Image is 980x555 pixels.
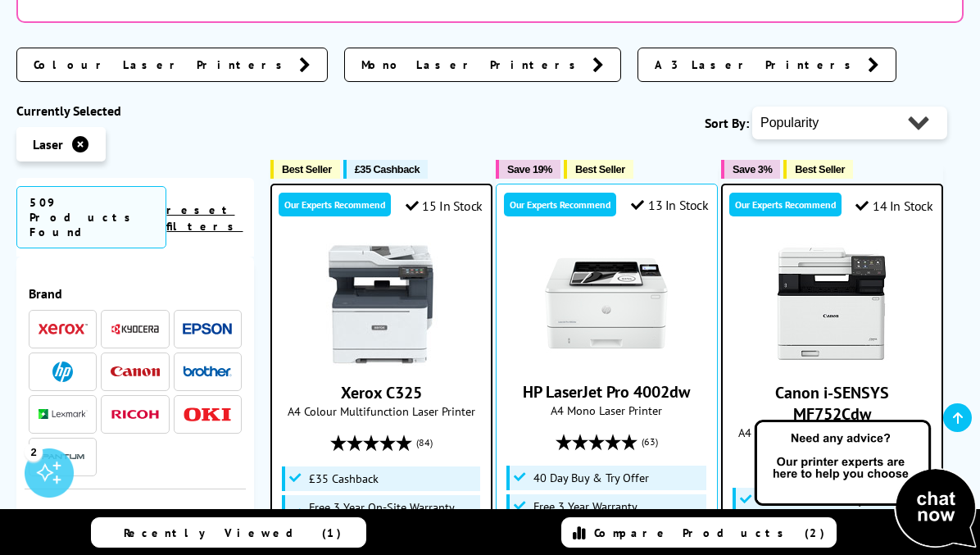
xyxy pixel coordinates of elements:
a: OKI [183,404,232,425]
button: Save 3% [721,160,780,179]
span: Save 3% [733,163,772,175]
img: Lexmark [39,409,88,419]
span: Save 19% [507,163,552,175]
span: 509 Products Found [16,186,166,248]
span: £35 Cashback [355,163,420,175]
span: Best Seller [282,163,332,175]
span: Best Seller [575,163,625,175]
img: Ricoh [111,410,160,419]
a: Canon i-SENSYS MF752Cdw [775,382,889,425]
img: Canon i-SENSYS MF752Cdw [770,243,893,366]
div: Currently Selected [16,102,254,119]
a: Compare Products (2) [561,517,837,548]
img: Xerox C325 [320,243,442,366]
a: Brother [183,362,232,382]
img: Epson [183,323,232,335]
div: Our Experts Recommend [504,193,616,216]
button: Save 19% [496,160,560,179]
span: Sort By: [705,115,749,131]
a: Mono Laser Printers [344,48,621,82]
div: 15 In Stock [406,198,483,214]
a: Epson [183,319,232,339]
img: Pantum [39,447,88,466]
div: 14 In Stock [855,198,932,214]
span: Brand [29,285,242,302]
span: A4 Mono Laser Printer [505,403,709,418]
button: Best Seller [783,160,853,179]
img: OKI [183,407,232,421]
span: Colour Laser Printers [34,57,291,73]
a: A3 Laser Printers [637,48,896,82]
span: Mono Laser Printers [361,57,584,73]
a: Pantum [39,447,88,467]
a: Lexmark [39,404,88,425]
span: (63) [642,426,658,457]
div: 13 In Stock [631,197,708,213]
span: A4 Colour Multifunction Laser Printer [280,403,483,419]
a: reset filters [166,202,243,234]
a: Kyocera [111,319,160,339]
a: Ricoh [111,404,160,425]
span: Recently Viewed (1) [124,525,342,540]
span: Laser [33,136,63,152]
button: £35 Cashback [343,160,428,179]
img: Brother [183,366,232,377]
img: Xerox [39,323,88,334]
a: Canon [111,362,160,382]
a: Xerox C325 [341,382,422,403]
span: Free 3 Year On-Site Warranty and Extend up to 5 Years* [309,501,476,527]
div: 2 [25,443,43,461]
a: HP LaserJet Pro 4002dw [545,352,668,368]
img: HP LaserJet Pro 4002dw [545,242,668,365]
img: HP [52,362,73,382]
span: A3 Laser Printers [655,57,860,73]
img: Canon [111,366,160,377]
button: Best Seller [564,160,633,179]
div: Our Experts Recommend [729,193,842,216]
img: Kyocera [111,323,160,335]
span: A4 Colour Multifunction Laser Printer [731,425,933,440]
img: Open Live Chat window [751,417,980,552]
span: (84) [416,427,433,458]
span: Best Seller [795,163,845,175]
a: Xerox C325 [320,353,442,369]
a: HP LaserJet Pro 4002dw [523,381,690,403]
span: Compare Products (2) [594,525,825,540]
div: Our Experts Recommend [279,193,391,216]
a: HP [39,362,88,382]
span: £35 Cashback [309,472,379,485]
a: Recently Viewed (1) [91,517,367,548]
a: Xerox [39,319,88,339]
a: Colour Laser Printers [16,48,328,82]
span: Free 3 Year Warranty [533,500,637,513]
button: Best Seller [270,160,340,179]
span: 40 Day Buy & Try Offer [533,471,649,484]
a: Canon i-SENSYS MF752Cdw [770,353,893,369]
